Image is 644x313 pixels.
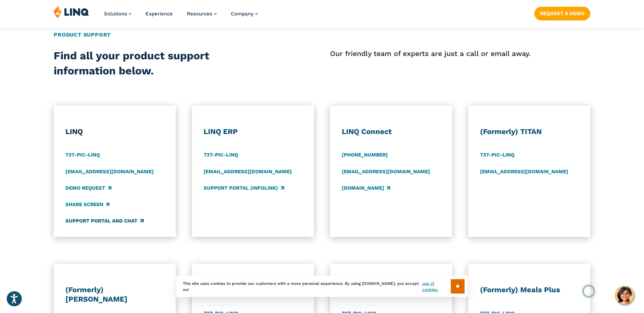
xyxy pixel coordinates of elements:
button: Hello, have a question? Let’s chat. [615,286,634,305]
img: LINQ | K‑12 Software [54,5,89,18]
p: Our friendly team of experts are just a call or email away. [330,48,590,59]
a: Demo Request [65,184,111,192]
a: Experience [146,11,173,17]
h3: LINQ ERP [204,127,302,136]
a: Support Portal (Infolink) [204,184,284,192]
a: [EMAIL_ADDRESS][DOMAIN_NAME] [204,168,292,175]
a: [DOMAIN_NAME] [342,184,390,192]
a: Company [231,11,258,17]
span: Resources [187,11,212,17]
a: use of cookies. [422,280,451,293]
h3: (Formerly) [PERSON_NAME] [65,285,164,304]
div: This site uses cookies to provide our customers with a more personal experience. By using [DOMAIN... [176,276,468,297]
a: Share Screen [65,201,109,208]
a: 737-PIC-LINQ [204,151,238,159]
h3: LINQ Connect [342,127,440,136]
h2: Find all your product support information below. [54,48,268,79]
a: Request a Demo [534,7,590,20]
nav: Primary Navigation [104,5,258,27]
nav: Button Navigation [534,5,590,20]
a: Support Portal and Chat [65,217,144,225]
a: Solutions [104,11,131,17]
a: Resources [187,11,217,17]
a: 737-PIC-LINQ [480,151,515,159]
a: [PHONE_NUMBER] [342,151,388,159]
h3: (Formerly) Meals Plus [480,285,579,295]
h3: (Formerly) TITAN [480,127,579,136]
h3: LINQ [65,127,164,136]
a: 737-PIC-LINQ [65,151,100,159]
a: [EMAIL_ADDRESS][DOMAIN_NAME] [480,168,568,175]
h2: Product Support [54,31,590,39]
span: Solutions [104,11,127,17]
a: [EMAIL_ADDRESS][DOMAIN_NAME] [65,168,154,175]
span: Company [231,11,254,17]
a: [EMAIL_ADDRESS][DOMAIN_NAME] [342,168,430,175]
